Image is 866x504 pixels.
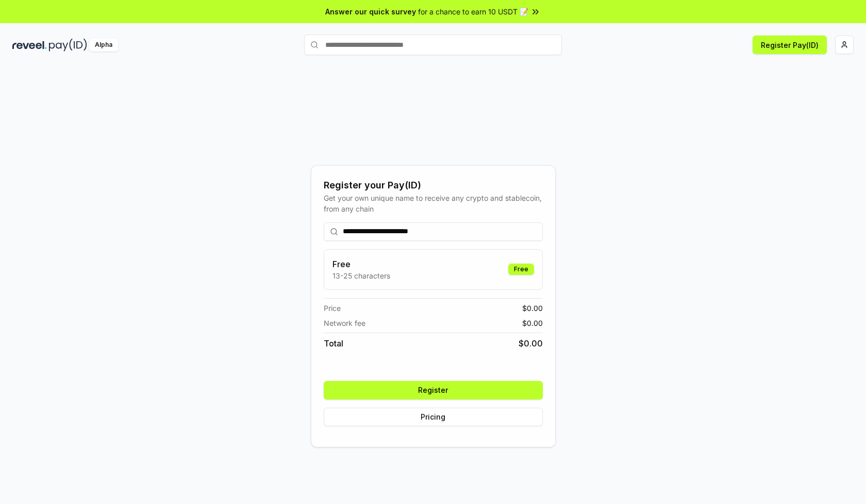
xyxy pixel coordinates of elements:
div: Alpha [89,39,118,51]
span: $ 0.00 [522,303,543,314]
span: Total [324,337,343,350]
button: Register Pay(ID) [753,36,827,54]
span: $ 0.00 [522,318,543,328]
img: reveel_dark [12,39,47,51]
span: Price [324,303,341,314]
h3: Free [332,258,390,270]
div: Free [508,264,534,275]
div: Get your own unique name to receive any crypto and stablecoin, from any chain [324,193,543,214]
span: Answer our quick survey [325,6,416,17]
span: for a chance to earn 10 USDT 📝 [418,6,528,17]
p: 13-25 characters [332,270,390,281]
span: $ 0.00 [519,337,543,350]
button: Pricing [324,408,543,426]
div: Register your Pay(ID) [324,178,543,193]
span: Network fee [324,318,365,328]
button: Register [324,381,543,399]
img: pay_id [49,39,87,51]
